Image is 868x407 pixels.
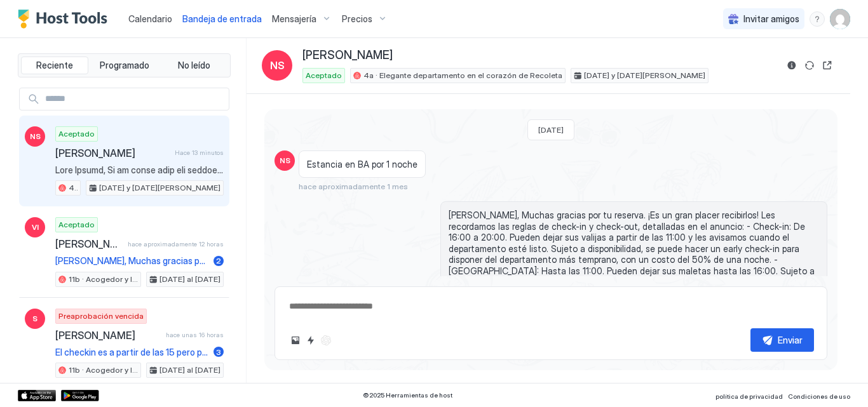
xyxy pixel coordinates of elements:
font: 11b · Acogedor y luminoso departamento en [GEOGRAPHIC_DATA] [69,274,313,284]
font: política de privacidad [715,392,783,400]
font: Enviar [778,335,803,345]
font: [PERSON_NAME] [302,48,393,62]
font: S [32,314,37,323]
a: Calendario [128,12,172,25]
font: [DATE] al [DATE] [159,274,220,284]
font: Hace 13 minutos [175,149,224,156]
font: No leído [178,60,210,70]
font: [PERSON_NAME] [55,237,135,250]
button: Reserva abierta [820,58,835,73]
font: Estancia en BA por 1 noche [307,159,417,170]
font: [PERSON_NAME], Muchas gracias por tu reserva. ¡Es un gran placer recibirlos! Les recordamos las r... [449,210,817,321]
button: Enviar [750,328,814,352]
a: política de privacidad [715,389,783,402]
font: [DATE] al [DATE] [159,365,220,375]
font: Aceptado [58,129,95,138]
font: Precios [342,13,372,24]
div: Perfil de usuario [830,9,850,29]
font: Mensajería [272,13,316,24]
button: Reserva de sincronización [802,58,817,73]
font: Invitar amigos [743,13,799,24]
div: grupo de pestañas [18,53,231,77]
button: Respuesta rápida [303,333,318,348]
font: Bandeja de entrada [182,13,262,24]
font: hace aproximadamente 12 horas [128,240,224,248]
font: Calendario [128,13,172,24]
font: [PERSON_NAME] [55,329,135,342]
font: Programado [100,60,149,70]
a: Tienda de aplicaciones [18,390,56,401]
button: Reciente [21,57,88,74]
font: 2 [216,256,221,265]
input: Campo de entrada [40,88,229,110]
a: Tienda Google Play [61,390,99,401]
font: 3 [216,347,221,357]
font: [DATE] y [DATE][PERSON_NAME] [584,70,705,80]
font: 2025 Herramientas de host [369,391,452,399]
font: NS [280,156,290,165]
button: Información de reserva [784,58,799,73]
button: Subir imagen [288,333,303,348]
a: Logotipo de Host Tools [18,10,113,29]
font: Aceptado [306,70,342,80]
font: NS [30,131,41,141]
font: NS [270,59,285,72]
button: Programado [91,57,158,74]
font: [DATE] [538,125,564,135]
font: Preaprobación vencida [58,311,144,321]
font: Reciente [36,60,73,70]
font: hace aproximadamente 1 mes [299,182,408,191]
font: © [363,391,369,399]
font: 4a · Elegante departamento en el corazón de Recoleta [69,183,268,192]
button: No leído [160,57,227,74]
a: Bandeja de entrada [182,12,262,25]
font: 4a · Elegante departamento en el corazón de Recoleta [363,70,562,80]
font: 11b · Acogedor y luminoso departamento en [GEOGRAPHIC_DATA] [69,365,313,375]
font: [PERSON_NAME] [55,147,135,159]
font: VI [32,222,39,232]
font: Aceptado [58,220,95,229]
font: Condiciones de uso [788,392,850,400]
a: Condiciones de uso [788,389,850,402]
font: [DATE] y [DATE][PERSON_NAME] [99,183,220,192]
font: hace unas 16 horas [166,331,224,338]
div: menú [810,11,825,27]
